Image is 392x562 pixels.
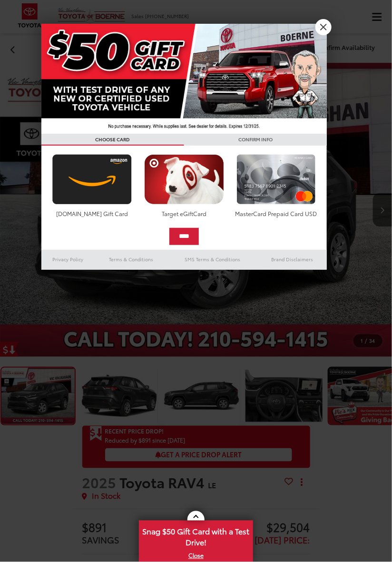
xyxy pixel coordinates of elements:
[234,154,318,205] img: mastercard.png
[257,254,327,265] a: Brand Disclaimers
[167,254,257,265] a: SMS Terms & Conditions
[95,254,167,265] a: Terms & Conditions
[184,134,327,146] h3: CONFIRM INFO
[41,134,184,146] h3: CHOOSE CARD
[234,209,318,217] div: MasterCard Prepaid Card USD
[142,154,226,205] img: targetcard.png
[41,254,95,265] a: Privacy Policy
[50,154,134,205] img: amazoncard.png
[41,24,327,134] img: 42635_top_851395.jpg
[140,522,252,551] span: Snag $50 Gift Card with a Test Drive!
[142,209,226,217] div: Target eGiftCard
[50,209,134,217] div: [DOMAIN_NAME] Gift Card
